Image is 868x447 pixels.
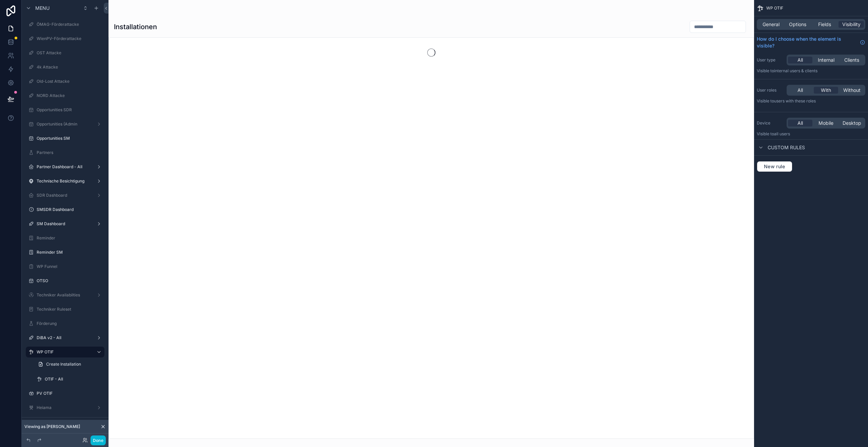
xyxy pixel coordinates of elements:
[26,402,104,413] a: Heiama
[821,87,831,94] span: With
[26,133,104,144] a: Opportunities SM
[26,347,104,357] a: WP OTIF
[757,131,865,137] p: Visible to
[37,335,94,341] label: DiBA v2 - All
[26,176,104,187] a: Technische Besichtigung
[26,147,104,158] a: Partners
[37,22,103,27] label: ÖMAG-Förderattacke
[757,57,784,63] label: User type
[37,278,103,284] label: OTSO
[818,120,833,127] span: Mobile
[768,144,805,151] span: Custom rules
[818,21,831,28] span: Fields
[26,304,104,315] a: Techniker Ruleset
[37,136,103,141] label: Opportunities SM
[26,33,104,44] a: WienPV-Förderattacke
[818,57,834,63] span: Internal
[26,416,104,427] a: PV-Funnel
[34,359,104,370] a: Create Installation
[37,164,94,170] label: Partner Dashboard - All
[774,68,817,73] span: Internal users & clients
[37,64,103,70] label: 4k Attacke
[37,193,94,198] label: SDR Dashboard
[37,93,103,98] label: NORD Attacke
[37,107,103,113] label: Opportunities SDR
[26,290,104,300] a: Techniker Availabilties
[26,119,104,130] a: Opportunities (Admin
[37,207,103,212] label: SMSDR Dashboard
[26,90,104,101] a: NORD Attacke
[774,131,790,136] span: all users
[37,321,103,326] label: Förderung
[26,204,104,215] a: SMSDR Dashboard
[46,362,81,367] span: Create Installation
[37,264,103,269] label: WP Funnel
[37,36,103,41] label: WienPV-Förderattacke
[24,424,80,429] span: Viewing as [PERSON_NAME]
[26,19,104,30] a: ÖMAG-Förderattacke
[37,349,91,355] label: WP OTIF
[26,161,104,172] a: Partner Dashboard - All
[757,161,792,172] button: New rule
[35,5,50,12] span: Menu
[26,318,104,329] a: Förderung
[37,250,103,255] label: Reminder SM
[761,163,788,170] span: New rule
[26,247,104,258] a: Reminder SM
[26,275,104,286] a: OTSO
[37,235,103,241] label: Reminder
[757,68,865,74] p: Visible to
[26,104,104,115] a: Opportunities SDR
[26,47,104,58] a: OST Attacke
[843,120,861,127] span: Desktop
[797,120,803,127] span: All
[766,5,783,11] span: WP OTIF
[757,36,857,49] span: How do I choose when the element is visible?
[37,221,94,227] label: SM Dashboard
[26,76,104,87] a: Old-Lost Attacke
[37,292,94,298] label: Techniker Availabilties
[844,57,859,63] span: Clients
[797,87,803,94] span: All
[26,332,104,343] a: DiBA v2 - All
[34,374,104,385] a: OTIF - All
[37,307,103,312] label: Techniker Ruleset
[774,98,816,103] span: Users with these roles
[37,121,94,127] label: Opportunities (Admin
[37,405,94,410] label: Heiama
[843,87,861,94] span: Without
[37,178,94,184] label: Technische Besichtigung
[26,233,104,244] a: Reminder
[37,150,103,155] label: Partners
[757,36,865,49] a: How do I choose when the element is visible?
[91,435,106,445] button: Done
[37,391,103,396] label: PV OTIF
[757,120,784,126] label: Device
[26,190,104,201] a: SDR Dashboard
[763,21,780,28] span: General
[757,98,865,104] p: Visible to
[797,57,803,63] span: All
[26,388,104,399] a: PV OTIF
[37,50,103,56] label: OST Attacke
[842,21,861,28] span: Visibility
[37,79,103,84] label: Old-Lost Attacke
[45,376,103,382] label: OTIF - All
[789,21,806,28] span: Options
[26,261,104,272] a: WP Funnel
[26,218,104,229] a: SM Dashboard
[26,62,104,73] a: 4k Attacke
[757,88,784,93] label: User roles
